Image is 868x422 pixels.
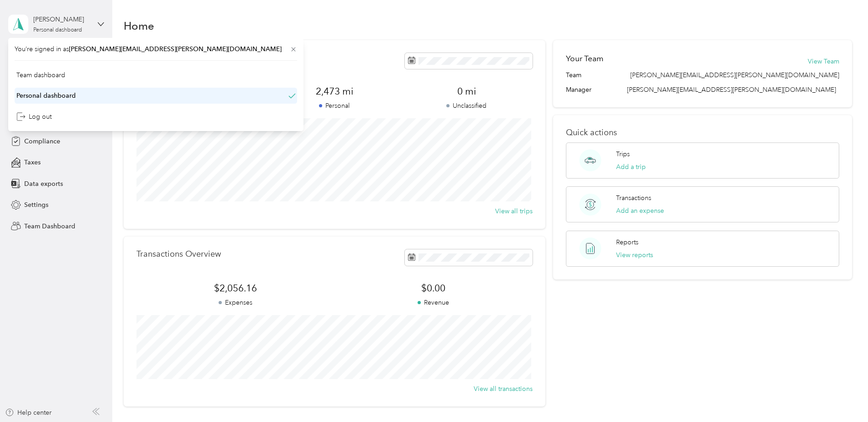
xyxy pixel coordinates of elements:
[136,282,335,295] span: $2,056.16
[817,371,868,422] iframe: Everlance-gr Chat Button Frame
[24,179,63,189] span: Data exports
[24,200,48,210] span: Settings
[16,91,76,100] div: Personal dashboard
[627,86,836,94] span: [PERSON_NAME][EMAIL_ADDRESS][PERSON_NAME][DOMAIN_NAME]
[616,193,651,203] p: Transactions
[335,298,533,307] p: Revenue
[268,101,400,111] p: Personal
[24,158,41,167] span: Taxes
[630,70,839,80] span: [PERSON_NAME][EMAIL_ADDRESS][PERSON_NAME][DOMAIN_NAME]
[566,53,603,64] h2: Your Team
[566,70,581,80] span: Team
[136,298,335,307] p: Expenses
[16,70,65,80] div: Team dashboard
[808,57,839,66] button: View Team
[5,408,52,417] button: Help center
[124,21,154,31] h1: Home
[474,384,533,394] button: View all transactions
[33,15,90,24] div: [PERSON_NAME]
[268,85,400,98] span: 2,473 mi
[69,45,282,53] span: [PERSON_NAME][EMAIL_ADDRESS][PERSON_NAME][DOMAIN_NAME]
[401,101,533,111] p: Unclassified
[24,137,60,146] span: Compliance
[335,282,533,295] span: $0.00
[16,112,52,121] div: Log out
[401,85,533,98] span: 0 mi
[15,44,297,54] span: You’re signed in as
[616,237,638,247] p: Reports
[616,206,664,216] button: Add an expense
[24,222,75,231] span: Team Dashboard
[33,27,82,33] div: Personal dashboard
[566,85,591,95] span: Manager
[495,206,533,216] button: View all trips
[616,149,630,159] p: Trips
[616,250,653,260] button: View reports
[566,128,839,137] p: Quick actions
[616,162,646,172] button: Add a trip
[136,249,221,259] p: Transactions Overview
